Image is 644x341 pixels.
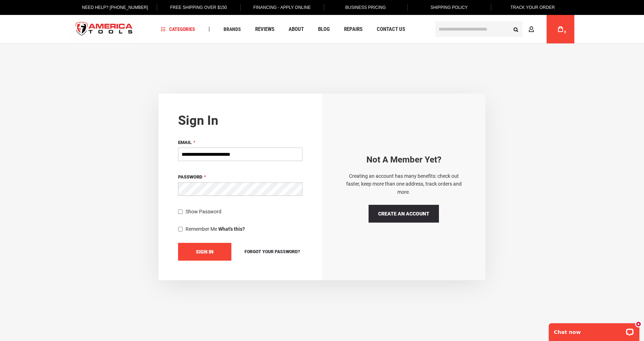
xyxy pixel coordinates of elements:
[564,30,566,34] span: 0
[342,172,466,196] p: Creating an account has many benefits: check out faster, keep more than one address, track orders...
[178,113,218,128] strong: Sign in
[186,209,221,214] span: Show Password
[544,319,644,341] iframe: LiveChat chat widget
[341,25,366,34] a: Repairs
[220,25,244,34] a: Brands
[245,249,300,254] span: Forgot Your Password?
[242,248,302,256] a: Forgot Your Password?
[252,25,278,34] a: Reviews
[378,211,429,217] span: Create an Account
[196,249,214,255] span: Sign In
[369,205,439,223] a: Create an Account
[158,25,198,34] a: Categories
[178,174,202,180] span: Password
[285,25,307,34] a: About
[318,27,330,32] span: Blog
[178,140,192,145] span: Email
[315,25,333,34] a: Blog
[178,243,231,261] button: Sign In
[366,155,441,165] strong: Not a Member yet?
[344,27,363,32] span: Repairs
[218,226,245,232] strong: What's this?
[70,16,139,43] a: store logo
[554,15,567,43] a: 0
[186,226,217,232] span: Remember Me
[430,5,468,10] span: Shipping Policy
[374,25,408,34] a: Contact Us
[255,27,274,32] span: Reviews
[70,16,139,43] img: America Tools
[289,27,304,32] span: About
[224,27,241,32] span: Brands
[509,22,522,36] button: Search
[377,27,405,32] span: Contact Us
[161,27,195,32] span: Categories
